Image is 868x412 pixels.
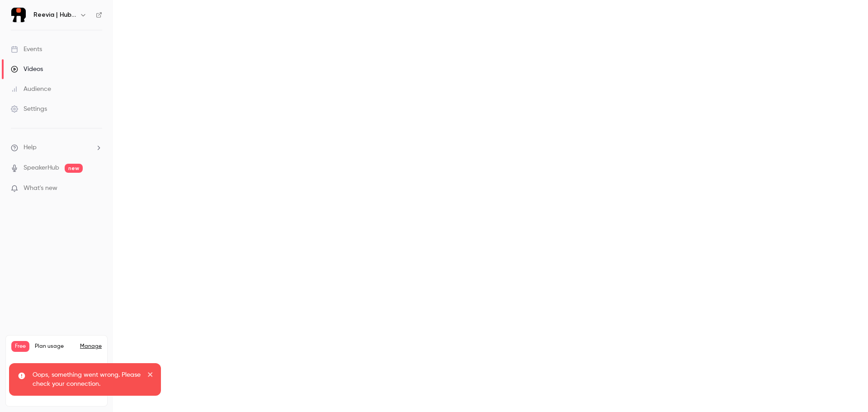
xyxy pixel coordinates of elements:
span: Plan usage [35,343,75,350]
span: Help [24,143,37,152]
button: close [147,370,154,381]
a: SpeakerHub [24,163,59,173]
iframe: Noticeable Trigger [91,185,102,193]
div: Settings [11,104,47,114]
div: Audience [11,85,51,94]
p: Oops, something went wrong. Please check your connection. [33,370,141,388]
div: Events [11,45,42,54]
a: Manage [80,343,102,350]
span: What's new [24,184,57,193]
h6: Reevia | HubSpot Solutions Partner [33,10,76,19]
li: help-dropdown-opener [11,143,102,152]
span: Free [11,341,29,352]
div: Videos [11,65,43,74]
span: new [65,164,83,173]
img: Reevia | HubSpot Solutions Partner [11,8,26,22]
